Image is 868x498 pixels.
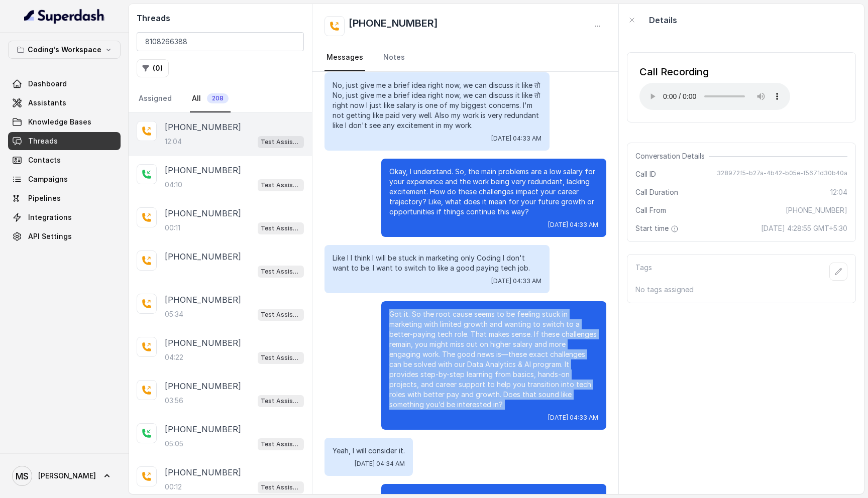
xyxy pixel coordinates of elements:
p: Like I I think I will be stuck in marketing only Coding I don't want to be. I want to switch to l... [333,253,541,273]
p: Details [649,14,677,26]
p: 05:34 [165,309,183,319]
p: Tags [635,263,652,281]
p: 04:10 [165,180,182,190]
button: (0) [137,59,169,77]
div: Call Recording [639,65,790,79]
p: Coding's Workspace [28,44,101,56]
span: [PERSON_NAME] [38,471,96,481]
a: Campaigns [8,170,121,188]
p: Test Assistant- 2 [261,482,301,492]
input: Search by Call ID or Phone Number [137,32,304,51]
span: [DATE] 04:33 AM [548,221,598,229]
text: MS [16,471,29,481]
h2: [PHONE_NUMBER] [349,16,438,36]
p: Got it. So the root cause seems to be feeling stuck in marketing with limited growth and wanting ... [389,309,598,410]
a: [PERSON_NAME] [8,462,121,490]
p: Test Assistant- 2 [261,267,301,277]
p: No, just give me a brief idea right now, we can discuss it like तो No, just give me a brief idea ... [333,80,541,131]
p: [PHONE_NUMBER] [165,251,241,263]
img: light.svg [24,8,105,24]
span: Knowledge Bases [28,117,91,127]
a: Assigned [137,85,174,112]
a: Messages [324,44,365,71]
span: Conversation Details [635,151,709,161]
p: [PHONE_NUMBER] [165,380,241,392]
span: API Settings [28,231,72,241]
span: Campaigns [28,174,68,184]
span: [DATE] 04:33 AM [548,414,598,422]
p: 00:11 [165,223,180,233]
p: 00:12 [165,482,182,492]
p: Yeah, I will consider it. [333,446,405,456]
a: Threads [8,132,121,150]
p: Test Assistant- 2 [261,396,301,406]
p: No tags assigned [635,285,847,295]
span: 12:04 [830,187,847,197]
span: [PHONE_NUMBER] [786,205,847,215]
p: [PHONE_NUMBER] [165,207,241,219]
span: Call ID [635,169,656,179]
a: Knowledge Bases [8,113,121,131]
a: API Settings [8,227,121,245]
p: [PHONE_NUMBER] [165,294,241,306]
h2: Threads [137,12,304,24]
button: Coding's Workspace [8,41,121,59]
a: Dashboard [8,75,121,93]
a: Pipelines [8,189,121,207]
a: Contacts [8,151,121,169]
p: [PHONE_NUMBER] [165,337,241,349]
audio: Your browser does not support the audio element. [639,83,790,110]
span: [DATE] 04:34 AM [355,460,405,468]
a: Assistants [8,94,121,112]
p: 12:04 [165,137,182,147]
span: 208 [207,93,229,103]
p: [PHONE_NUMBER] [165,423,241,435]
p: Test Assistant- 2 [261,223,301,233]
span: [DATE] 04:33 AM [491,135,541,143]
a: Integrations [8,208,121,226]
span: [DATE] 04:33 AM [491,277,541,285]
span: Start time [635,223,681,233]
span: Integrations [28,212,72,222]
p: [PHONE_NUMBER] [165,164,241,176]
nav: Tabs [137,85,304,112]
nav: Tabs [324,44,606,71]
p: Test Assistant- 2 [261,353,301,363]
span: Call From [635,205,666,215]
span: Call Duration [635,187,678,197]
p: Test Assistant- 2 [261,137,301,147]
a: Notes [381,44,407,71]
p: 04:22 [165,352,183,362]
span: Contacts [28,155,61,165]
p: [PHONE_NUMBER] [165,121,241,133]
span: Dashboard [28,79,67,89]
p: Okay, I understand. So, the main problems are a low salary for your experience and the work being... [389,167,598,217]
span: Threads [28,136,58,146]
span: [DATE] 4:28:55 GMT+5:30 [761,223,847,233]
p: 05:05 [165,439,183,449]
p: Test Assistant- 2 [261,180,301,190]
span: Pipelines [28,193,61,203]
span: Assistants [28,98,66,108]
span: 328972f5-b27a-4b42-b05e-f5671d30b40a [717,169,847,179]
p: Test Assistant- 2 [261,439,301,449]
a: All208 [190,85,231,112]
p: [PHONE_NUMBER] [165,466,241,478]
p: Test Assistant- 2 [261,310,301,320]
p: 03:56 [165,396,183,406]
